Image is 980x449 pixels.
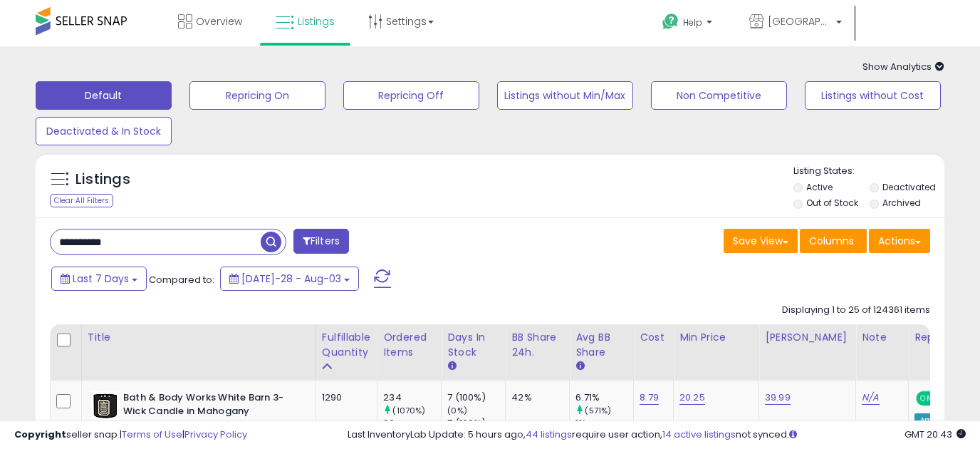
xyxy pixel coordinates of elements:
div: 1% [575,417,633,430]
div: Fulfillable Quantity [322,330,371,360]
small: (0%) [447,405,467,416]
a: N/A [862,391,879,405]
label: Archived [882,197,921,209]
h5: Listings [75,170,130,190]
strong: Copyright [14,428,66,441]
a: Privacy Policy [184,428,247,441]
span: [DATE]-28 - Aug-03 [241,272,341,286]
div: Ordered Items [383,330,435,360]
div: Last InventoryLab Update: 5 hours ago, require user action, not synced. [348,428,966,442]
span: Help [683,16,702,29]
small: (571%) [585,405,611,416]
button: Deactivated & In Stock [36,117,172,145]
a: 20.25 [679,391,705,405]
div: 42% [511,391,558,404]
div: seller snap | | [14,428,247,442]
div: Days In Stock [447,330,499,360]
span: Listings [298,14,335,29]
a: 8.79 [640,391,659,405]
span: Compared to: [149,273,214,287]
button: Repricing Off [343,81,479,110]
div: 234 [383,391,441,404]
a: 14 active listings [662,428,736,441]
label: Out of Stock [806,197,858,209]
div: Title [88,330,310,345]
a: 39.99 [765,391,791,405]
div: Amazon AI * [914,413,970,426]
button: Actions [869,229,930,253]
button: Last 7 Days [51,267,147,291]
span: Show Analytics [862,60,944,73]
button: [DATE]-28 - Aug-03 [220,267,359,291]
label: Deactivated [882,181,936,193]
button: Repricing On [189,81,325,110]
div: [PERSON_NAME] [765,330,850,345]
button: Default [36,81,172,110]
div: 6.71% [575,391,633,404]
button: Columns [800,229,867,253]
label: Active [806,181,833,193]
a: 44 listings [526,428,572,441]
img: 417GzbiDHjL._SL40_.jpg [91,391,120,420]
p: Listing States: [793,165,944,178]
button: Non Competitive [651,81,787,110]
small: Avg BB Share. [575,360,584,373]
div: Avg BB Share [575,330,627,360]
button: Listings without Min/Max [497,81,633,110]
div: 7 (100%) [447,391,505,404]
div: Clear All Filters [50,194,113,207]
div: 7 (100%) [447,417,505,430]
span: Last 7 Days [73,272,129,286]
small: Days In Stock. [447,360,456,373]
b: Bath & Body Works White Barn 3-Wick Candle in Mahogany Teakwood High Intensity, Scented [123,391,296,435]
div: Cost [640,330,667,345]
button: Save View [724,229,798,253]
span: Columns [809,234,854,248]
div: 20 [383,417,441,430]
div: Note [862,330,902,345]
div: Displaying 1 to 25 of 124361 items [782,304,930,317]
a: Terms of Use [122,428,182,441]
span: 2025-08-11 20:43 GMT [905,428,966,441]
div: 1290 [322,391,366,404]
a: Help [651,2,726,46]
i: Get Help [662,13,679,31]
small: (1070%) [392,405,425,416]
span: [GEOGRAPHIC_DATA] [768,14,832,29]
div: BB Share 24h. [511,330,563,360]
button: Listings without Cost [805,81,941,110]
span: Overview [196,14,242,29]
div: Repricing [914,330,975,345]
button: Filters [293,229,349,254]
div: Min Price [679,330,753,345]
span: ON [917,393,935,405]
